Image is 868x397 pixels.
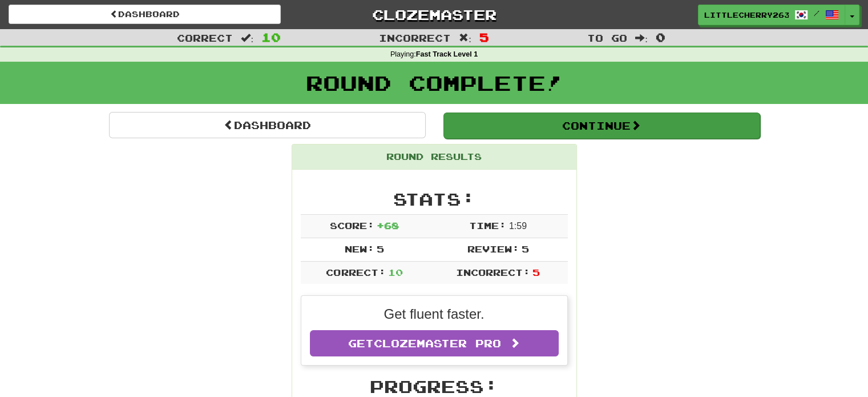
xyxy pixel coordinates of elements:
strong: Fast Track Level 1 [416,50,478,58]
span: 5 [532,267,540,278]
span: Correct: [326,267,385,278]
h2: Progress: [301,377,568,396]
span: 5 [522,243,529,254]
span: : [241,33,253,43]
a: Dashboard [109,112,426,138]
span: 1 : 59 [509,221,527,231]
span: / [814,9,819,17]
span: 0 [656,30,665,44]
span: Time: [469,220,506,231]
h2: Stats: [301,190,568,208]
span: + 68 [377,220,399,231]
span: New: [345,243,374,254]
h1: Round Complete! [4,71,864,94]
a: LittleCherry2636 / [698,5,845,25]
span: Clozemaster Pro [374,337,501,350]
span: 5 [479,30,489,44]
span: Incorrect [379,32,451,43]
span: : [635,33,648,43]
span: Score: [330,220,374,231]
span: LittleCherry2636 [704,10,789,20]
span: 10 [388,267,403,278]
span: To go [587,32,627,43]
span: 5 [377,243,384,254]
span: Review: [467,243,519,254]
span: Correct [177,32,233,43]
a: Clozemaster [298,5,570,25]
p: Get fluent faster. [310,304,559,324]
a: Dashboard [9,5,281,24]
button: Continue [443,113,760,139]
span: : [459,33,471,43]
a: GetClozemaster Pro [310,330,559,356]
div: Round Results [292,145,576,170]
span: 10 [261,30,281,44]
span: Incorrect: [456,267,530,278]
